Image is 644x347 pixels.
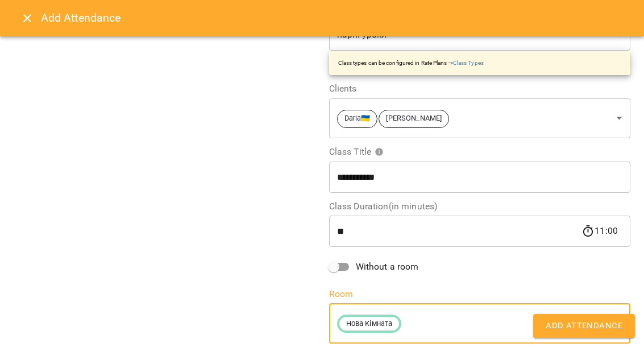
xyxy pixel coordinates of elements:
button: Close [14,5,41,32]
label: Class Duration(in minutes) [329,202,631,211]
label: Room [329,290,631,299]
span: Without a room [356,260,419,274]
svg: Please specify class title or select clients [375,147,384,156]
button: Add Attendance [533,314,635,338]
div: Daria🇺🇦[PERSON_NAME] [329,98,631,138]
span: Нова Кімната [339,319,400,329]
span: Daria🇺🇦 [338,113,377,124]
span: Class Title [329,147,384,156]
span: Add Attendance [546,319,622,333]
div: Нова Кімната [329,303,631,344]
a: Class Types [453,60,484,66]
p: Class types can be configured in Rate Plans -> [338,59,484,67]
h6: Add Attendance [41,9,630,27]
span: [PERSON_NAME] [379,113,448,124]
label: Clients [329,84,631,93]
